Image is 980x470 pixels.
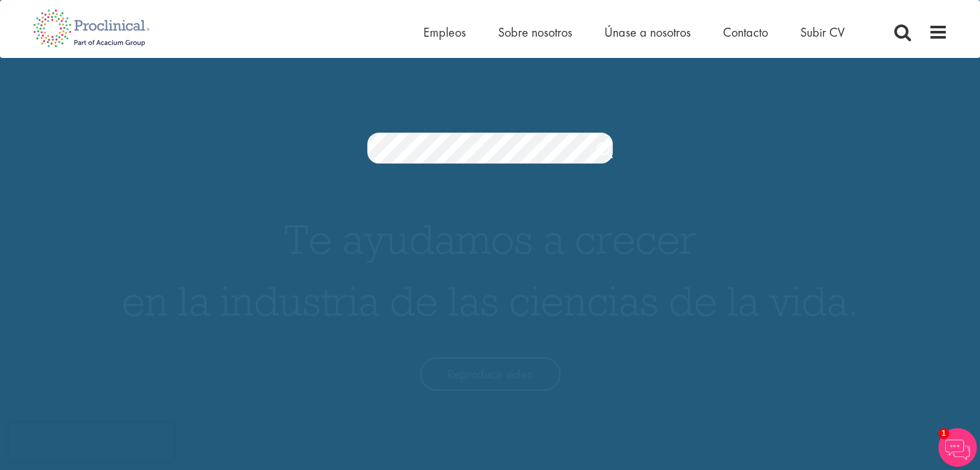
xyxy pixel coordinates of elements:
[597,139,613,165] a: Botón de envío de búsqueda de empleo
[941,429,946,438] font: 1
[800,24,845,41] a: Subir CV
[723,24,768,41] a: Contacto
[498,24,572,41] a: Sobre nosotros
[423,24,466,41] a: Empleos
[604,24,691,41] a: Únase a nosotros
[938,428,977,467] img: Chatbot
